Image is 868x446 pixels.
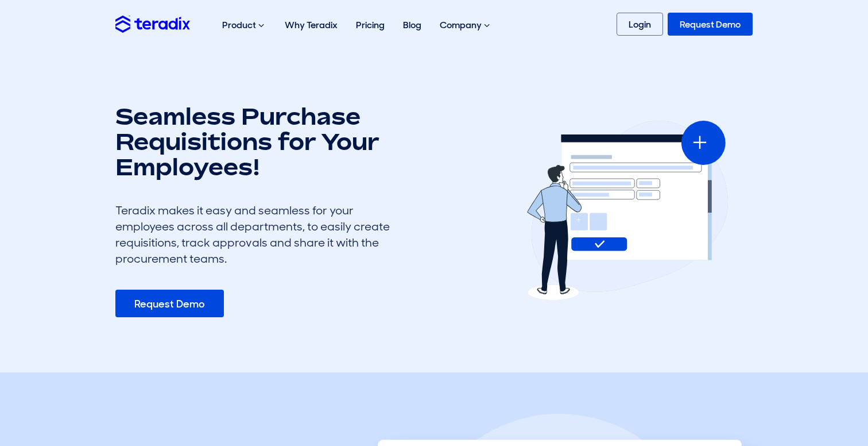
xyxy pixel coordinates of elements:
a: Blog [394,7,431,43]
img: erfx feature [521,121,728,299]
a: Login [617,13,663,36]
img: Teradix logo [115,16,190,32]
div: Company [431,7,501,44]
div: Teradix makes it easy and seamless for your employees across all departments, to easily create re... [115,202,391,267]
a: Why Teradix [276,7,347,43]
a: Request Demo [668,13,753,36]
h1: Seamless Purchase Requisitions for Your Employees! [115,103,391,179]
a: Pricing [347,7,394,43]
div: Product [213,7,276,44]
a: Request Demo [115,290,224,317]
